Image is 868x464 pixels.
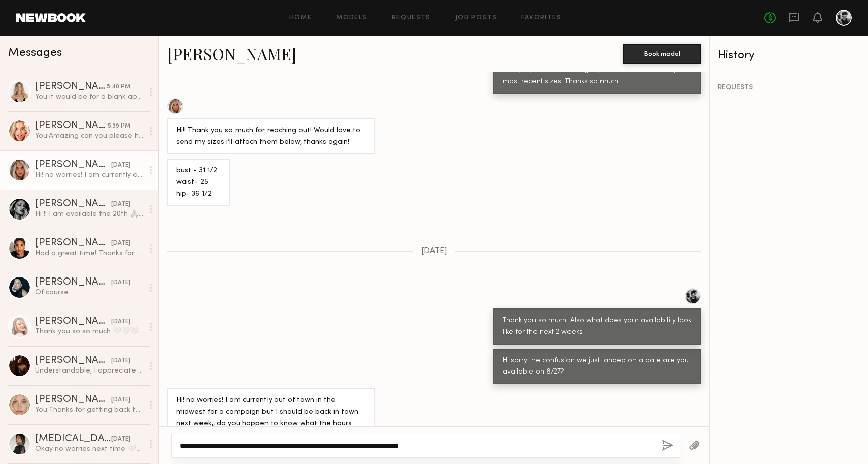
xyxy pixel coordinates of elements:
div: Understandable, I appreciate the opportunity! Reach out if you ever need a [DEMOGRAPHIC_DATA] mod... [35,366,143,376]
div: Hi !! I am available the 20th 🙏🏼💫 [35,209,143,219]
div: [PERSON_NAME] [35,277,111,288]
div: You: It would be for a blank apparel company called smart blanks [35,92,143,102]
div: Thank you so much! Also what does your availability look like for the next 2 weeks [503,315,692,338]
div: [PERSON_NAME] [35,395,111,405]
div: Had a great time! Thanks for having me! [35,249,143,258]
div: [PERSON_NAME] [35,199,111,209]
a: Book model [623,49,701,57]
a: Requests [392,15,431,21]
span: [DATE] [421,247,447,256]
div: Hi sorry the confusion we just landed on a date are you available on 8/27? [503,355,692,379]
div: [MEDICAL_DATA][PERSON_NAME] [35,434,111,444]
div: [PERSON_NAME] [35,160,111,170]
div: [DATE] [111,395,130,405]
div: Thank you so so much 🤍🤍🤍🙏🏼 [35,327,143,336]
button: Book model [623,44,701,64]
div: bust - 31 1/2 waist- 25 hip- 36 1/2 [176,165,221,200]
div: Hi!! Thank you so much for reaching out! Would love to send my sizes i’ll attach them below, than... [176,125,365,148]
div: [DATE] [111,317,130,327]
div: You: Amazing can you please hold the date for me [35,131,143,141]
div: Of course [35,288,143,297]
div: Okay no worries next time 🤍🤍 [35,444,143,454]
div: [DATE] [111,356,130,366]
div: [DATE] [111,200,130,209]
div: [DATE] [111,278,130,288]
div: [PERSON_NAME] [35,82,107,92]
div: [PERSON_NAME] [35,238,111,249]
div: Hi! no worries! I am currently out of town in the midwest for a campaign but I should be back in ... [35,170,143,180]
span: Messages [8,47,62,59]
div: [PERSON_NAME] [35,356,111,366]
div: 5:39 PM [108,121,130,131]
div: History [718,50,860,61]
div: [DATE] [111,239,130,249]
div: You: Thanks for getting back to me! I'll definitely be reaching out in the future. [35,405,143,415]
div: [PERSON_NAME] [35,317,111,327]
a: Models [336,15,367,21]
div: [DATE] [111,435,130,444]
div: REQUESTS [718,84,860,91]
a: [PERSON_NAME] [167,43,296,65]
a: Home [289,15,312,21]
div: [PERSON_NAME] [35,121,108,131]
a: Favorites [521,15,561,21]
div: Hi! no worries! I am currently out of town in the midwest for a campaign but I should be back in ... [176,395,365,453]
div: [DATE] [111,161,130,170]
div: 5:40 PM [107,82,130,92]
a: Job Posts [455,15,497,21]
